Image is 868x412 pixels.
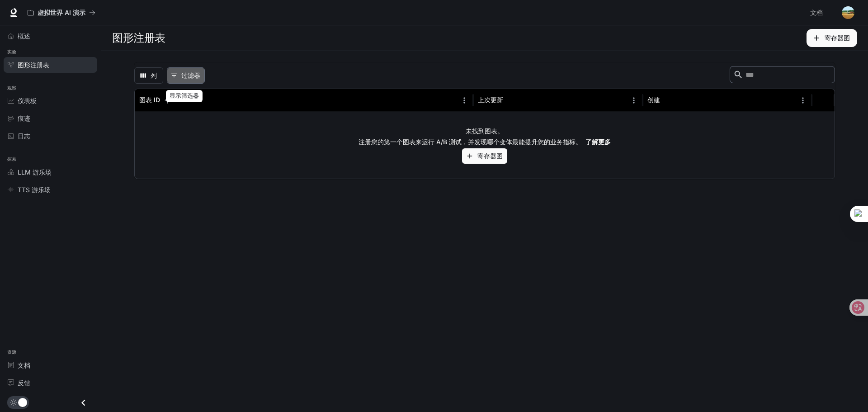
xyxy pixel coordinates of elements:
font: 过滤器 [181,71,200,79]
font: 显示筛选器 [170,92,199,99]
button: 菜单 [458,94,471,107]
font: 探索 [7,156,17,162]
button: 选择列 [134,67,163,84]
a: 仪表板 [4,93,97,109]
button: 寄存器图 [807,29,857,47]
font: 创建 [647,96,660,104]
font: 上次更新 [478,96,503,104]
font: 寄存器图 [477,152,503,160]
button: 种类 [161,94,175,107]
font: 反馈 [18,379,30,387]
a: 了解更多 [585,138,611,146]
img: 用户头像 [842,6,854,19]
font: 观察 [7,85,17,91]
font: 寄存器图 [825,34,850,42]
font: 资源 [7,349,17,355]
a: 痕迹 [4,110,97,126]
a: LLM 游乐场 [4,164,97,180]
button: 菜单 [627,94,641,107]
a: TTS 游乐场 [4,182,97,198]
font: 实验 [7,49,17,55]
font: 仪表板 [18,97,37,104]
button: 所有工作区 [24,4,99,22]
a: 文档 [807,4,835,22]
a: 文档 [4,357,97,373]
font: 日志 [18,132,30,140]
font: LLM 游乐场 [18,168,52,176]
div: 搜索 [730,66,835,85]
font: 列 [151,71,157,79]
a: 概述 [4,28,97,44]
button: 菜单 [796,94,810,107]
button: 种类 [504,94,518,107]
font: 图形注册表 [112,31,165,44]
font: 痕迹 [18,114,30,122]
font: 注册您的第一个图表来运行 A/B 测试，并发现哪个变体最能提升您的业务指标。 [359,138,582,146]
font: 文档 [810,9,823,16]
a: 反馈 [4,375,97,391]
font: 概述 [18,32,30,40]
font: 图形注册表 [18,61,49,69]
button: 关闭抽屉 [73,393,94,412]
font: 文档 [18,361,30,369]
button: 寄存器图 [462,148,507,163]
button: 显示筛选器 [167,67,205,84]
font: 虚拟世界 AI 演示 [38,9,85,16]
a: 图形注册表 [4,57,97,73]
a: 日志 [4,128,97,144]
font: 图表 ID [139,96,160,104]
font: 未找到图表。 [466,127,504,135]
button: 种类 [661,94,675,107]
button: 用户头像 [839,4,857,22]
span: 暗模式切换 [18,397,27,407]
font: TTS 游乐场 [18,186,51,194]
